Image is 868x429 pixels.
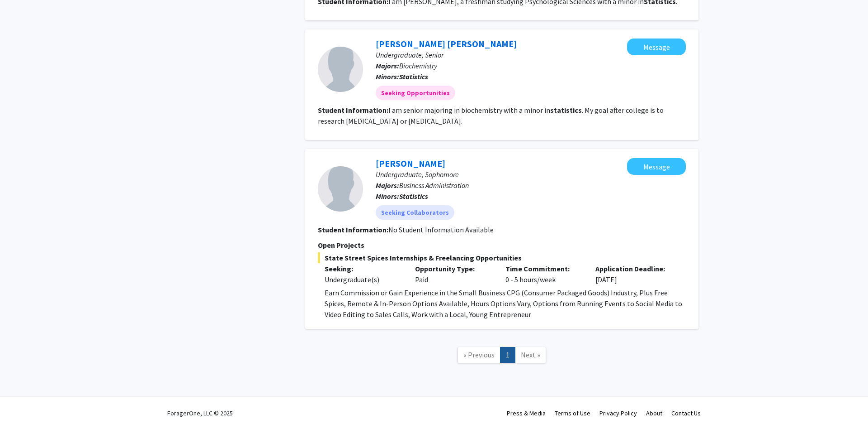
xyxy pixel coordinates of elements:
span: Business Administration [399,181,469,190]
a: Previous Page [458,347,500,363]
a: Contact Us [671,409,701,417]
div: [DATE] [589,263,679,285]
iframe: Chat [7,388,38,422]
a: Press & Media [507,409,546,417]
p: Earn Commission or Gain Experience in the Small Business CPG (Consumer Packaged Goods) Industry, ... [325,287,686,320]
span: Next » [521,350,540,359]
a: [PERSON_NAME] [PERSON_NAME] [376,38,517,49]
b: Majors: [376,181,399,190]
b: statistics [550,106,582,115]
b: Majors: [376,61,399,70]
p: Opportunity Type: [415,263,492,274]
b: Statistics [399,72,428,81]
a: 1 [500,347,515,363]
mat-chip: Seeking Collaborators [376,205,454,220]
a: Terms of Use [555,409,590,417]
mat-chip: Seeking Opportunities [376,86,455,100]
b: Minors: [376,192,399,201]
a: Next Page [515,347,546,363]
span: State Street Spices Internships & Freelancing Opportunities [318,252,686,263]
button: Message Jackson Brower [627,39,686,55]
span: Undergraduate, Senior [376,50,443,59]
button: Message Andrew Rubin [627,158,686,175]
nav: Page navigation [305,338,698,375]
p: Time Commitment: [505,263,582,274]
b: Student Information: [318,106,388,115]
b: Statistics [399,192,428,201]
a: Privacy Policy [599,409,637,417]
div: Undergraduate(s) [325,274,401,285]
span: Open Projects [318,241,364,250]
div: Paid [408,263,499,285]
span: Undergraduate, Sophomore [376,170,459,179]
span: Biochemistry [399,61,437,70]
fg-read-more: I am senior majoring in biochemistry with a minor in . My goal after college is to research [MEDI... [318,106,664,125]
div: ForagerOne, LLC © 2025 [167,397,233,429]
span: « Previous [463,350,495,359]
b: Student Information: [318,225,388,234]
a: [PERSON_NAME] [376,158,445,169]
a: About [646,409,662,417]
span: No Student Information Available [388,225,494,234]
p: Application Deadline: [595,263,672,274]
b: Minors: [376,72,399,81]
p: Seeking: [325,263,401,274]
div: 0 - 5 hours/week [499,263,589,285]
